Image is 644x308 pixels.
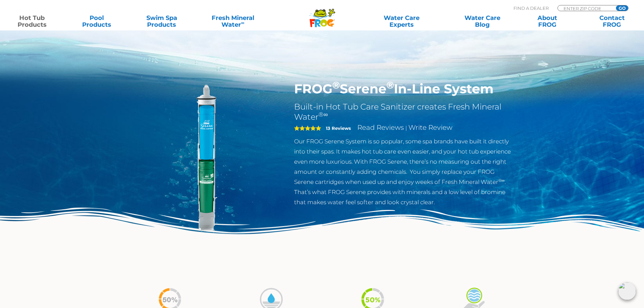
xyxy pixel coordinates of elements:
img: openIcon [618,282,636,300]
a: Swim SpaProducts [137,15,187,28]
a: Hot TubProducts [7,15,57,28]
sup: ® [386,79,394,91]
span: | [405,125,407,131]
sup: ®∞ [498,178,505,183]
a: PoolProducts [72,15,122,28]
p: Find A Dealer [514,5,549,11]
a: Write Review [408,123,452,132]
a: AboutFROG [522,15,572,28]
a: Water CareExperts [361,15,443,28]
a: Fresh MineralWater∞ [201,15,264,28]
a: Read Reviews [357,123,404,132]
img: serene-inline.png [129,81,284,236]
h2: Built-in Hot Tub Care Sanitizer creates Fresh Mineral Water [294,102,515,122]
a: ContactFROG [587,15,637,28]
input: Zip Code Form [563,5,609,11]
sup: ® [332,79,340,91]
sup: ®∞ [318,111,328,118]
strong: 13 Reviews [326,125,351,131]
sup: ∞ [241,20,244,25]
h1: FROG Serene In-Line System [294,81,515,97]
p: Our FROG Serene System is so popular, some spa brands have built it directly into their spas. It ... [294,136,515,207]
span: 5 [294,125,321,131]
input: GO [616,5,628,11]
a: Water CareBlog [457,15,507,28]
